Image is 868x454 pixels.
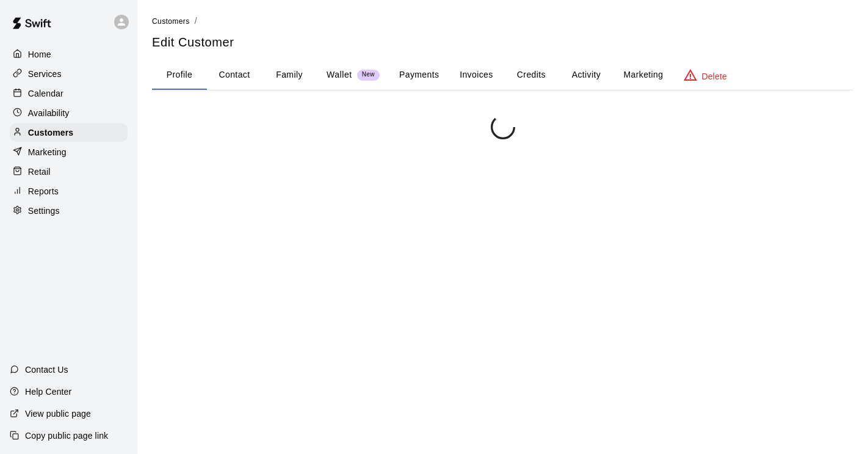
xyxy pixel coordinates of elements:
a: Settings [10,202,128,220]
h5: Edit Customer [152,34,853,51]
p: Customers [28,126,73,139]
a: Customers [10,123,128,142]
p: Availability [28,107,70,119]
p: Marketing [28,146,67,158]
p: Copy public page link [25,430,108,442]
div: basic tabs example [152,60,853,90]
a: Retail [10,163,128,181]
p: Retail [28,166,51,178]
button: Payments [389,60,449,90]
a: Customers [152,16,190,26]
p: Help Center [25,386,71,398]
p: Home [28,48,51,60]
p: Contact Us [25,364,68,376]
button: Activity [559,60,613,90]
a: Home [10,45,128,64]
span: New [357,71,380,79]
p: View public page [25,408,91,420]
nav: breadcrumb [152,15,853,28]
p: Services [28,68,62,80]
a: Reports [10,182,128,200]
span: Customers [152,17,190,26]
button: Credits [504,60,559,90]
a: Marketing [10,143,128,161]
button: Contact [207,60,262,90]
p: Calendar [28,87,63,100]
a: Availability [10,104,128,122]
button: Profile [152,60,207,90]
p: Settings [28,205,60,217]
button: Marketing [613,60,673,90]
button: Family [262,60,317,90]
a: Calendar [10,84,128,103]
button: Invoices [449,60,504,90]
a: Services [10,65,128,83]
p: Delete [702,70,727,82]
li: / [195,15,197,27]
p: Wallet [327,68,352,81]
p: Reports [28,185,59,197]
